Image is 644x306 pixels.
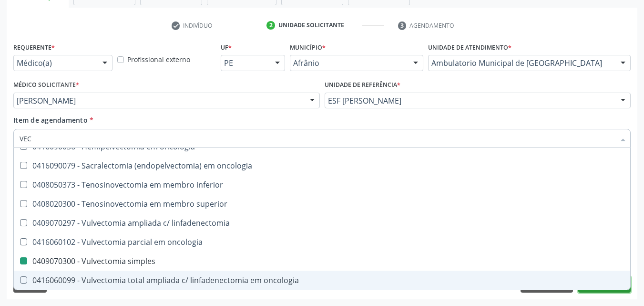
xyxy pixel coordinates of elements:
div: 2 [266,21,275,30]
span: [PERSON_NAME] [17,96,300,106]
label: UF [221,40,232,55]
label: Unidade de atendimento [428,40,511,55]
span: Ambulatorio Municipal de [GEOGRAPHIC_DATA] [431,58,611,68]
div: Unidade solicitante [278,21,344,30]
span: Médico(a) [17,58,93,68]
div: 0416060102 - Vulvectomia parcial em oncologia [20,238,624,246]
div: 0409070300 - Vulvectomia simples [20,257,624,265]
span: ESF [PERSON_NAME] [328,96,612,106]
div: 0408020300 - Tenosinovectomia em membro superior [20,200,624,208]
label: Médico Solicitante [13,78,79,93]
div: 0416090079 - Sacralectomia (endopelvectomia) em oncologia [20,162,624,169]
input: Buscar por procedimentos [20,129,615,148]
div: 0416060099 - Vulvectomia total ampliada c/ linfadenectomia em oncologia [20,276,624,284]
span: PE [224,58,266,68]
label: Município [290,40,326,55]
span: Item de agendamento [13,116,88,125]
div: 0408050373 - Tenosinovectomia em membro inferior [20,181,624,189]
span: Afrânio [293,58,404,68]
label: Unidade de referência [325,78,400,93]
label: Requerente [13,40,55,55]
label: Profissional externo [127,54,190,64]
div: 0409070297 - Vulvectomia ampliada c/ linfadenectomia [20,219,624,227]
